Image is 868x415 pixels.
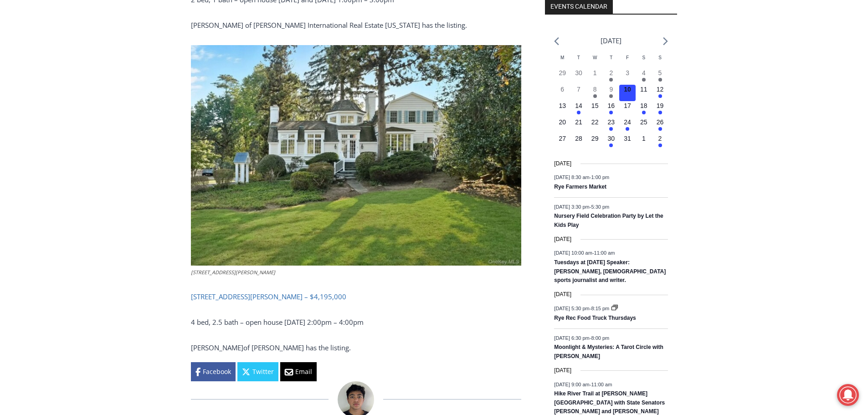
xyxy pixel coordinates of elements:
time: 9 [609,86,613,93]
button: 4 Has events [636,68,652,85]
em: Has events [609,78,613,82]
img: s_800_29ca6ca9-f6cc-433c-a631-14f6620ca39b.jpeg [0,0,91,91]
img: 162 Kirby Lane, Rye [191,45,521,266]
button: 2 Has events [603,68,620,85]
time: 27 [559,135,566,142]
button: 10 [619,85,636,101]
div: Sunday [652,54,668,68]
span: 5:30 pm [591,204,609,209]
button: 3 [619,68,636,85]
div: "I learned about the history of a place I’d honestly never considered even as a resident of [GEOG... [230,0,431,88]
time: 19 [657,102,664,109]
button: 29 [554,68,570,85]
span: 8:00 pm [591,335,609,340]
div: Saturday [636,54,652,68]
div: of [PERSON_NAME] has the listing. [191,342,521,353]
time: [DATE] [554,159,571,168]
span: 1:00 pm [591,174,609,180]
button: 1 [587,68,603,85]
span: Intern @ [DOMAIN_NAME] [238,91,422,111]
em: Has events [609,143,613,147]
time: - [554,335,609,340]
button: 5 Has events [652,68,668,85]
button: 13 [554,101,570,118]
time: - [554,204,609,209]
time: 17 [624,102,631,109]
em: Has events [658,111,662,114]
time: - [554,174,609,180]
button: 1 [636,134,652,150]
time: 8 [593,86,597,93]
button: 14 Has events [570,101,587,118]
time: 10 [624,86,631,93]
button: 2 Has events [652,134,668,150]
time: 18 [640,102,647,109]
span: 11:00 am [591,381,612,387]
span: [DATE] 6:30 pm [554,335,589,340]
em: Has events [626,127,629,131]
div: Friday [619,54,636,68]
a: Tuesdays at [DATE] Speaker: [PERSON_NAME], [DEMOGRAPHIC_DATA] sports journalist and writer. [554,259,666,284]
em: Has events [658,143,662,147]
button: 6 [554,85,570,101]
span: W [593,55,597,60]
time: 30 [608,135,615,142]
a: Nursery Field Celebration Party by Let the Kids Play [554,213,663,229]
button: 29 [587,134,603,150]
time: [DATE] [554,235,571,244]
span: [DATE] 3:30 pm [554,204,589,209]
a: [STREET_ADDRESS][PERSON_NAME] – $4,195,000 [191,292,346,301]
span: F [626,55,629,60]
em: Has events [658,94,662,98]
div: Co-sponsored by Westchester County Parks [95,27,127,75]
button: 19 Has events [652,101,668,118]
time: 24 [624,118,631,126]
time: 26 [657,118,664,126]
p: [PERSON_NAME] of [PERSON_NAME] International Real Estate [US_STATE] has the listing. [191,20,521,31]
time: 2 [658,135,662,142]
time: 28 [575,135,582,142]
time: [DATE] [554,366,571,375]
em: Has events [609,94,613,98]
em: Has events [658,78,662,82]
a: Moonlight & Mysteries: A Tarot Circle with [PERSON_NAME] [554,344,663,360]
time: 2 [609,69,613,77]
time: 29 [559,69,566,77]
button: 23 Has events [603,118,620,134]
a: [PERSON_NAME] Read Sanctuary Fall Fest: [DATE] [0,91,132,113]
a: Previous month [554,37,559,46]
time: [DATE] [554,290,571,299]
a: Email [280,362,317,381]
span: T [610,55,612,60]
span: M [560,55,564,60]
time: 4 [642,69,646,77]
span: 11:00 am [594,250,615,256]
time: 7 [577,86,580,93]
li: [DATE] [601,35,621,47]
time: - [554,381,612,387]
div: 1 [95,77,99,86]
button: 27 [554,134,570,150]
time: 6 [560,86,564,93]
time: 1 [642,135,646,142]
button: 8 Has events [587,85,603,101]
span: T [577,55,580,60]
time: 22 [591,118,599,126]
time: 1 [593,69,597,77]
time: 5 [658,69,662,77]
time: 11 [640,86,647,93]
span: 8:15 pm [591,305,609,311]
p: 4 bed, 2.5 bath – open house [DATE] 2:00pm – 4:00pm [191,317,521,328]
button: 31 [619,134,636,150]
button: 15 [587,101,603,118]
time: 23 [608,118,615,126]
em: Has events [577,111,580,114]
a: Next month [663,37,668,46]
time: 3 [626,69,629,77]
time: 29 [591,135,599,142]
div: Tuesday [570,54,587,68]
button: 16 Has events [603,101,620,118]
div: / [102,77,104,86]
button: 20 [554,118,570,134]
div: 6 [106,77,110,86]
